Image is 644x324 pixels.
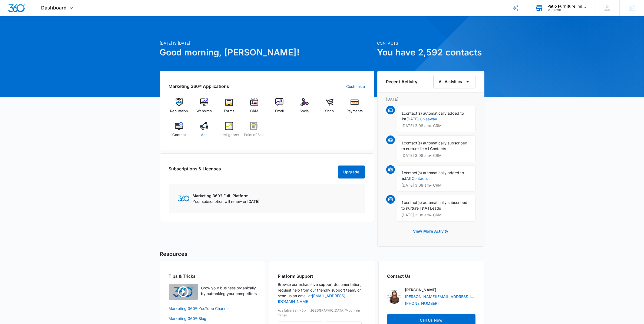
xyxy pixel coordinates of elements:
p: [DATE] is [DATE] [160,40,374,46]
span: contact(s) automatically added to list [402,111,464,121]
p: [DATE] 3:08 am • CRM [402,154,471,157]
span: Reputation [170,108,188,114]
a: Reputation [169,98,190,118]
p: Contacts [377,40,484,46]
a: Customize [346,84,365,89]
p: Browse our exhaustive support documentation, request help from our friendly support team, or send... [278,282,366,304]
a: [PHONE_NUMBER] [405,300,439,306]
h2: Contact Us [387,273,475,279]
span: Intelligence [220,132,239,138]
span: Ads [201,132,207,138]
span: Payments [346,108,363,114]
a: Websites [194,98,214,118]
span: Shop [325,108,334,114]
a: Ads [194,122,214,141]
h5: Resources [160,250,484,258]
h2: Marketing 360® Applications [169,83,229,90]
div: account name [547,4,587,8]
a: Shop [319,98,340,118]
h2: Tips & Tricks [169,273,257,279]
div: account id [547,8,587,12]
p: [DATE] 3:08 am • CRM [402,213,471,217]
span: Email [275,108,284,114]
a: [PERSON_NAME][EMAIL_ADDRESS][PERSON_NAME][DOMAIN_NAME] [405,294,475,299]
span: Point of Sale [244,132,265,138]
a: Payments [344,98,365,118]
span: Content [172,132,186,138]
span: 1 [402,141,404,145]
a: Point of Sale [244,122,265,141]
span: Forms [224,108,234,114]
h1: Good morning, [PERSON_NAME]! [160,46,374,59]
img: Quick Overview Video [169,284,198,300]
p: Your subscription will renew on [193,199,260,204]
p: Available 8am-5pm ([GEOGRAPHIC_DATA]/Mountain Time) [278,308,366,318]
a: Forms [219,98,240,118]
span: contact(s) automatically added to list [402,170,464,181]
a: Content [169,122,190,141]
a: Social [294,98,315,118]
p: Marketing 360® Full-Platform [193,193,260,199]
p: [DATE] 3:08 am • CRM [402,124,471,128]
img: Marketing 360 Logo [178,196,190,201]
a: CRM [244,98,265,118]
h2: Platform Support [278,273,366,279]
span: 1 [402,200,404,205]
p: Grow your business organically by outranking your competitors [201,285,257,296]
span: [DATE] [247,199,260,204]
img: Anastasia Martin-Wegryn [387,290,401,304]
span: All Contacts [425,146,446,151]
span: Websites [196,108,212,114]
span: Social [300,108,309,114]
button: Upgrade [338,166,365,178]
h6: Recent Activity [386,78,418,85]
p: [DATE] 3:08 am • CRM [402,183,471,187]
a: Marketing 360® Blog [169,316,257,321]
h1: You have 2,592 contacts [377,46,484,59]
h2: Subscriptions & Licenses [169,166,221,176]
a: All Contacts [407,176,428,181]
span: 1 [402,111,404,115]
a: Intelligence [219,122,240,141]
a: Email [269,98,290,118]
p: [PERSON_NAME] [405,287,437,293]
span: 1 [402,170,404,175]
span: contact(s) automatically subscribed to nurture list [402,200,468,210]
span: Dashboard [41,5,67,11]
span: contact(s) automatically subscribed to nurture list [402,141,468,151]
button: View More Activity [408,225,454,238]
p: [DATE] [386,96,475,102]
span: CRM [250,108,258,114]
span: All Leads [425,206,441,210]
a: Marketing 360® YouTube Channel [169,306,257,311]
a: [DATE] Giveaway [407,117,437,121]
button: All Activities [433,75,475,88]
